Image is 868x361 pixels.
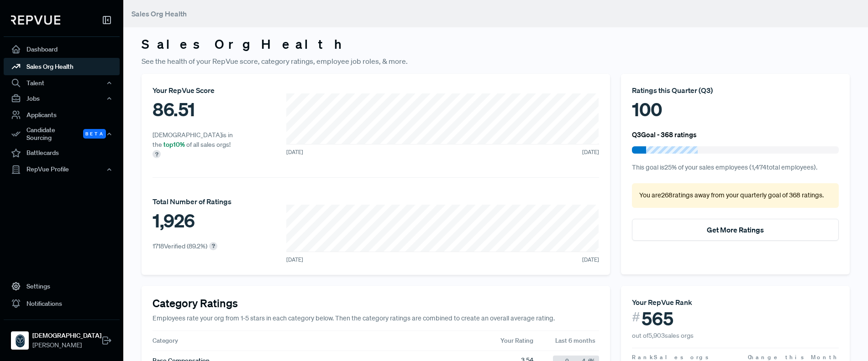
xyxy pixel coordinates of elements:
span: [DEMOGRAPHIC_DATA] is in the of all sales orgs! [153,131,233,149]
div: Your RepVue Score [153,85,240,96]
p: See the health of your RepVue score, category ratings, employee job roles, & more. [142,56,850,67]
div: Candidate Sourcing [4,124,120,144]
span: [DATE] [286,256,303,264]
div: ? [209,242,217,250]
span: [PERSON_NAME] [32,340,101,350]
span: 565 [642,308,673,330]
a: Samsara[DEMOGRAPHIC_DATA][PERSON_NAME] [4,320,120,354]
p: Employees rate your org from 1-5 stars in each category below. Then the category ratings are comb... [153,314,599,324]
span: Sales Org Health [132,9,187,18]
p: You are 268 ratings away from your quarterly goal of 368 ratings . [639,191,831,201]
span: top 10 % [163,140,185,149]
span: Sales orgs [654,353,710,361]
button: Get More Ratings [632,219,839,241]
a: Applicants [4,106,120,124]
p: 1718 Verified ( 89.2 %) [153,242,207,251]
h3: Sales Org Health [142,36,850,52]
span: out of 5,903 sales orgs [632,331,694,340]
a: Battlecards [4,144,120,162]
div: Ratings this Quarter ( Q3 ) [632,85,839,96]
h6: Q3 Goal - 368 ratings [632,130,697,139]
div: ? [153,150,161,158]
a: Notifications [4,295,120,312]
button: Talent [4,75,120,91]
a: Sales Org Health [4,58,120,75]
span: Last 6 months [555,336,599,345]
span: Your RepVue Rank [632,298,692,307]
button: RepVue Profile [4,162,120,177]
span: [DATE] [582,148,599,156]
span: Category [153,336,178,345]
img: Samsara [13,333,27,348]
p: This goal is 25 % of your sales employees ( 1,474 total employees). [632,163,839,173]
a: Dashboard [4,41,120,58]
span: [DATE] [286,148,303,156]
div: 86.51 [153,96,240,123]
img: RepVue [11,15,60,25]
div: 100 [632,96,839,123]
a: Settings [4,278,120,295]
strong: [DEMOGRAPHIC_DATA] [32,331,101,340]
span: Change this Month [748,353,839,361]
div: Total Number of Ratings [153,196,231,207]
h4: Category Ratings [153,297,599,310]
span: Your Rating [500,336,533,345]
button: Jobs [4,91,120,106]
span: [DATE] [582,256,599,264]
div: 1,926 [153,207,231,234]
span: # [632,308,640,326]
span: Beta [83,129,106,139]
button: Candidate Sourcing Beta [4,124,120,144]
